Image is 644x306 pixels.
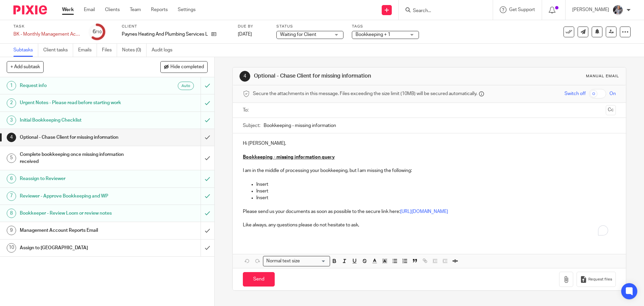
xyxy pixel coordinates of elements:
[84,6,95,13] a: Email
[20,149,136,167] h1: Complete bookkeeping once missing information received
[352,24,419,29] label: Tags
[586,74,619,79] div: Manual email
[612,5,623,15] img: -%20%20-%20studio@ingrained.co.uk%20for%20%20-20220223%20at%20101413%20-%201W1A2026.jpg
[20,243,136,253] h1: Assign to [GEOGRAPHIC_DATA]
[151,6,168,13] a: Reports
[256,181,615,188] p: Insert
[20,132,136,142] h1: Optional - Chase Client for missing information
[105,6,120,13] a: Clients
[254,73,444,80] h1: Optional - Chase Client for missing information
[178,82,194,90] div: Auto
[122,44,147,57] a: Notes (0)
[7,226,16,235] div: 9
[7,154,16,163] div: 5
[233,133,626,241] div: To enrich screen reader interactions, please activate Accessibility in Grammarly extension settings
[243,140,615,147] p: Hi [PERSON_NAME],
[572,6,609,13] p: [PERSON_NAME]
[412,8,473,14] input: Search
[238,32,252,37] span: [DATE]
[96,30,102,34] small: /10
[178,6,196,13] a: Settings
[62,6,74,13] a: Work
[256,188,615,194] p: Insert
[400,209,448,214] a: [URL][DOMAIN_NAME]
[588,277,612,282] span: Request files
[263,256,330,266] div: Search for option
[122,31,208,38] p: Paynes Heating And Plumbing Services Limited
[7,191,16,201] div: 7
[509,7,535,12] span: Get Support
[243,107,250,114] label: To:
[243,167,615,174] p: I am in the middle of processing your bookkeeping, but I am missing the following:
[609,90,616,97] span: On
[243,155,335,160] u: Bookkeeping - missing information query
[20,225,136,235] h1: Management Account Reports Email
[302,258,326,265] input: Search for option
[20,81,136,91] h1: Request info
[130,6,141,13] a: Team
[20,208,136,218] h1: Bookkeeper - Review Loom or review notes
[7,243,16,253] div: 10
[7,98,16,108] div: 2
[7,133,16,142] div: 4
[13,31,80,38] div: BK - Monthly Management Accounts
[243,208,615,215] p: Please send us your documents as soon as possible to the secure link here:
[7,61,44,73] button: + Add subtask
[238,24,268,29] label: Due by
[243,222,615,228] p: Like always, any questions please do not hesitate to ask,
[243,272,275,287] input: Send
[20,115,136,125] h1: Initial Bookkeeping Checklist
[243,122,260,129] label: Subject:
[13,24,80,29] label: Task
[265,258,301,265] span: Normal text size
[13,5,47,14] img: Pixie
[7,81,16,90] div: 1
[13,44,38,57] a: Subtasks
[7,116,16,125] div: 3
[20,191,136,201] h1: Reviewer - Approve Bookkeeping and WP
[7,209,16,218] div: 8
[152,44,177,57] a: Audit logs
[93,28,102,36] div: 6
[102,44,117,57] a: Files
[356,32,390,37] span: Bookkeeping + 1
[239,71,250,82] div: 4
[577,272,615,287] button: Request files
[20,98,136,108] h1: Urgent Notes - Please read before starting work
[20,174,136,184] h1: Reassign to Reviewer
[160,61,208,73] button: Hide completed
[253,90,477,97] span: Secure the attachments in this message. Files exceeding the size limit (10MB) will be secured aut...
[122,24,229,29] label: Client
[7,174,16,183] div: 6
[78,44,97,57] a: Emails
[170,64,204,70] span: Hide completed
[256,194,615,201] p: Insert
[565,90,586,97] span: Switch off
[280,32,316,37] span: Waiting for Client
[276,24,343,29] label: Status
[606,105,616,115] button: Cc
[43,44,73,57] a: Client tasks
